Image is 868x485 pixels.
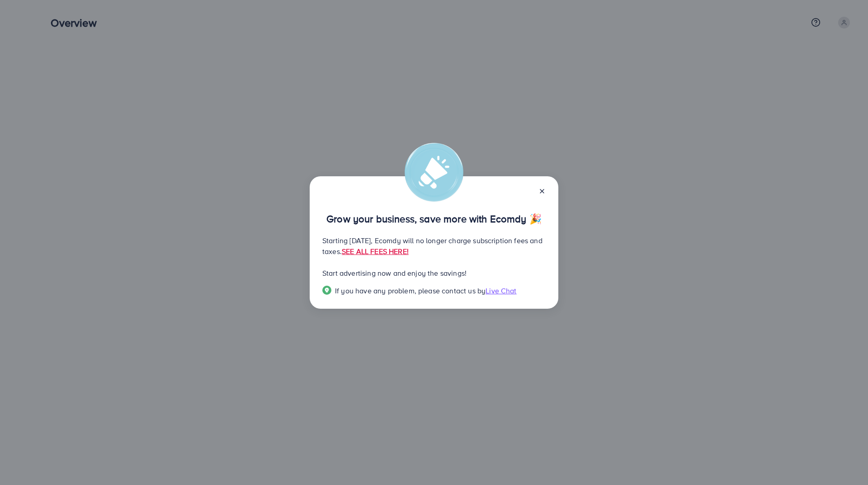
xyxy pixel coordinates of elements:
span: Live Chat [486,286,516,296]
span: If you have any problem, please contact us by [335,286,486,296]
a: SEE ALL FEES HERE! [342,246,409,256]
img: Popup guide [322,286,331,295]
img: alert [405,143,463,202]
p: Start advertising now and enjoy the savings! [322,268,546,278]
p: Starting [DATE], Ecomdy will no longer charge subscription fees and taxes. [322,235,546,257]
p: Grow your business, save more with Ecomdy 🎉 [322,213,546,224]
